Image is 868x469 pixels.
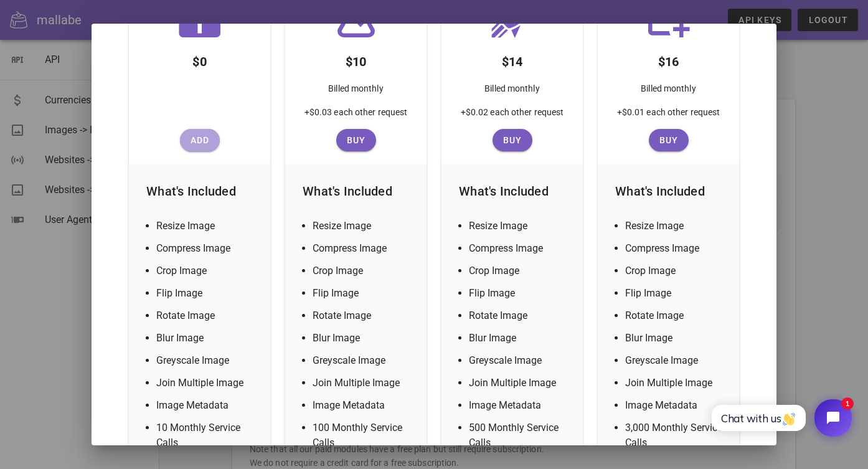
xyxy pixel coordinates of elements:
[493,129,532,151] button: Buy
[180,129,220,151] button: Add
[625,219,727,234] li: Resize Image
[313,420,414,450] li: 100 Monthly Service Calls
[313,308,414,323] li: Rotate Image
[336,129,376,151] button: Buy
[625,376,727,391] li: Join Multiple Image
[313,353,414,368] li: Greyscale Image
[469,420,570,450] li: 500 Monthly Service Calls
[185,135,215,145] span: Add
[625,353,727,368] li: Greyscale Image
[625,308,727,323] li: Rotate Image
[469,219,570,234] li: Resize Image
[313,286,414,301] li: Flip Image
[336,42,377,77] div: $10
[469,263,570,278] li: Crop Image
[469,241,570,256] li: Compress Image
[469,376,570,391] li: Join Multiple Image
[156,398,258,413] li: Image Metadata
[313,398,414,413] li: Image Metadata
[474,77,549,105] div: Billed monthly
[625,331,727,346] li: Blur Image
[648,42,689,77] div: $16
[607,105,730,129] div: +$0.01 each other request
[469,286,570,301] li: Flip Image
[313,241,414,256] li: Compress Image
[625,263,727,278] li: Crop Image
[451,105,574,129] div: +$0.02 each other request
[498,135,527,145] span: Buy
[293,171,419,211] div: What's Included
[469,331,570,346] li: Blur Image
[449,171,575,211] div: What's Included
[156,263,258,278] li: Crop Image
[649,129,689,151] button: Buy
[156,241,258,256] li: Compress Image
[136,171,263,211] div: What's Included
[605,171,732,211] div: What's Included
[313,219,414,234] li: Resize Image
[313,263,414,278] li: Crop Image
[156,353,258,368] li: Greyscale Image
[156,331,258,346] li: Blur Image
[469,308,570,323] li: Rotate Image
[625,398,727,413] li: Image Metadata
[313,376,414,391] li: Join Multiple Image
[182,42,217,77] div: $0
[156,420,258,450] li: 10 Monthly Service Calls
[698,389,862,447] iframe: Tidio Chat
[318,77,393,105] div: Billed monthly
[295,105,418,129] div: +$0.03 each other request
[156,376,258,391] li: Join Multiple Image
[156,308,258,323] li: Rotate Image
[156,286,258,301] li: Flip Image
[625,286,727,301] li: Flip Image
[654,135,684,145] span: Buy
[469,398,570,413] li: Image Metadata
[341,135,371,145] span: Buy
[492,42,533,77] div: $14
[631,77,705,105] div: Billed monthly
[156,219,258,234] li: Resize Image
[313,331,414,346] li: Blur Image
[625,241,727,256] li: Compress Image
[625,420,727,450] li: 3,000 Monthly Service Calls
[469,353,570,368] li: Greyscale Image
